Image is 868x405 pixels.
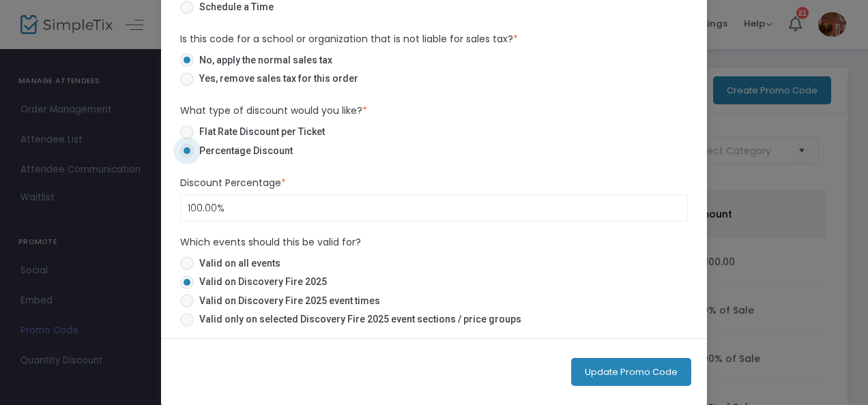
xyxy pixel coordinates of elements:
[180,176,286,190] label: Discount Percentage
[194,53,332,67] span: No, apply the normal sales tax
[180,32,518,46] span: Is this code for a school or organization that is not liable for sales tax?
[194,125,325,139] span: Flat Rate Discount per Ticket
[180,104,367,118] label: What type of discount would you like?
[194,312,521,327] span: Valid only on selected Discovery Fire 2025 event sections / price groups
[194,275,327,289] span: Valid on Discovery Fire 2025
[194,72,358,86] span: Yes, remove sales tax for this order
[194,256,280,271] span: Valid on all events
[571,358,691,386] button: Update Promo Code
[194,294,380,308] span: Valid on Discovery Fire 2025 event times
[180,235,361,250] label: Which events should this be valid for?
[194,144,293,158] span: Percentage Discount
